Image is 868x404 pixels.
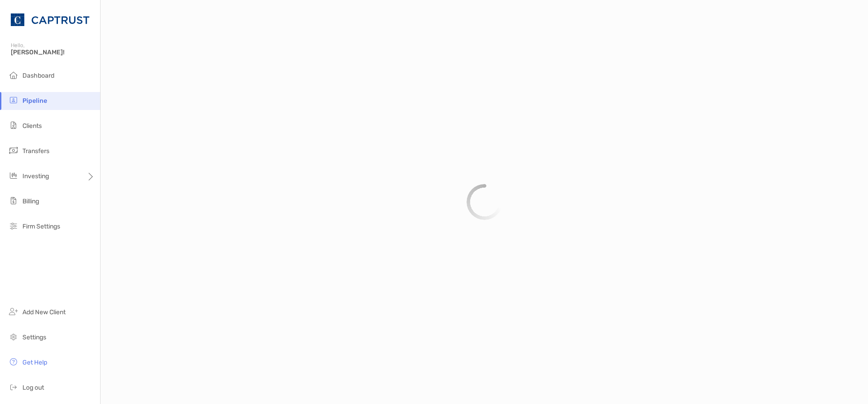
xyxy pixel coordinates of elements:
[8,195,19,206] img: billing icon
[22,384,44,391] span: Log out
[8,382,19,392] img: logout icon
[8,170,19,181] img: investing icon
[22,359,47,366] span: Get Help
[8,356,19,367] img: get-help icon
[22,223,60,230] span: Firm Settings
[22,122,42,130] span: Clients
[22,97,47,105] span: Pipeline
[22,334,46,341] span: Settings
[22,172,49,180] span: Investing
[8,306,19,317] img: add_new_client icon
[8,220,19,231] img: firm-settings icon
[8,331,19,342] img: settings icon
[8,95,19,105] img: pipeline icon
[8,70,19,80] img: dashboard icon
[22,308,66,316] span: Add New Client
[11,48,95,56] span: [PERSON_NAME]!
[8,120,19,131] img: clients icon
[11,4,89,36] img: CAPTRUST Logo
[22,72,54,79] span: Dashboard
[22,198,39,205] span: Billing
[22,147,49,155] span: Transfers
[8,145,19,156] img: transfers icon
